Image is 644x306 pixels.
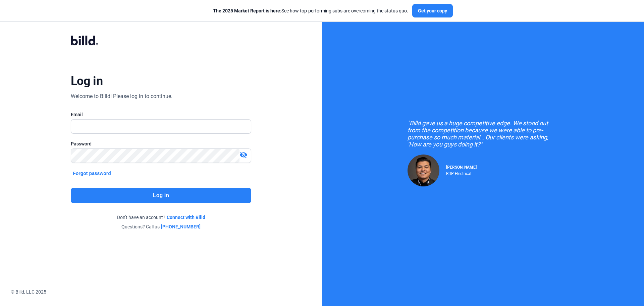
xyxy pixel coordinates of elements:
img: Raul Pacheco [408,155,439,186]
div: "Billd gave us a huge competitive edge. We stood out from the competition because we were able to... [408,120,558,148]
span: The 2025 Market Report is here: [213,8,281,13]
div: Log in [71,74,103,88]
div: Questions? Call us [71,223,251,230]
button: Get your copy [412,4,453,17]
a: Connect with Billd [167,214,205,221]
div: Welcome to Billd! Please log in to continue. [71,92,172,100]
span: [PERSON_NAME] [446,165,477,170]
button: Forgot password [71,170,113,177]
div: Password [71,140,251,147]
div: See how top-performing subs are overcoming the status quo. [213,7,408,14]
a: [PHONE_NUMBER] [161,223,201,230]
button: Log in [71,188,251,203]
div: RDP Electrical [446,170,477,176]
div: Don't have an account? [71,214,251,221]
mat-icon: visibility_off [239,151,248,159]
div: Email [71,111,251,118]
